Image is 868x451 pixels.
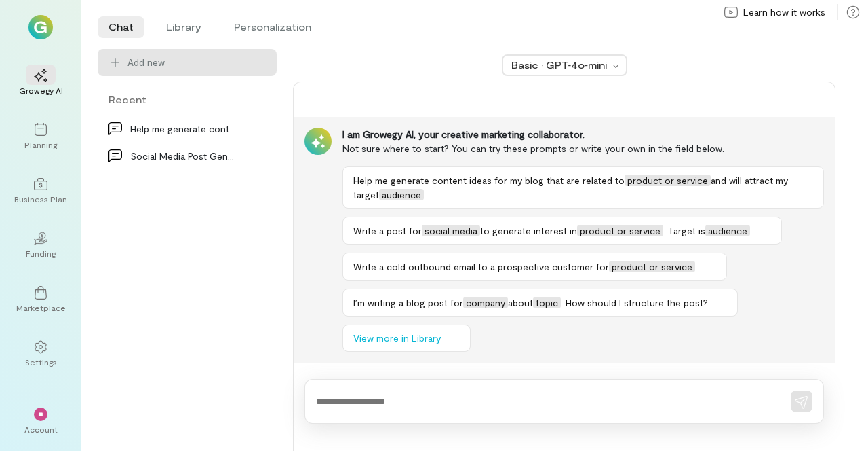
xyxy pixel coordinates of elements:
span: product or service [609,261,695,272]
a: Settings [16,329,65,378]
a: Marketplace [16,275,65,324]
span: Write a post for [353,225,422,236]
button: Write a post forsocial mediato generate interest inproduct or service. Target isaudience. [342,217,782,245]
li: Chat [98,16,144,38]
span: product or service [577,225,663,236]
button: I’m writing a blog post forcompanyabouttopic. How should I structure the post? [342,289,738,317]
button: View more in Library [342,325,471,352]
div: Settings [25,357,57,367]
div: Recent [98,92,277,107]
div: Marketplace [16,302,66,313]
span: social media [422,225,480,236]
div: Basic · GPT‑4o‑mini [511,58,609,72]
div: Account [24,424,58,435]
a: Business Plan [16,166,65,215]
span: to generate interest in [480,225,577,236]
div: Social Media Post Generation [130,149,236,163]
li: Personalization [223,16,322,38]
div: Growegy AI [19,85,63,96]
span: View more in Library [353,331,441,345]
span: audience [379,189,424,200]
span: company [463,297,508,308]
button: Help me generate content ideas for my blog that are related toproduct or serviceand will attract ... [342,166,824,209]
span: . Target is [663,225,705,236]
span: Help me generate content ideas for my blog that are related to [353,175,625,186]
span: Add new [127,56,165,69]
a: Planning [16,112,65,161]
a: Growegy AI [16,58,65,107]
button: Write a cold outbound email to a prospective customer forproduct or service. [342,253,727,281]
span: . How should I structure the post? [561,297,708,308]
div: Planning [24,139,57,150]
span: . [424,189,426,200]
span: I’m writing a blog post for [353,297,463,308]
span: about [508,297,533,308]
div: Funding [26,248,56,259]
span: topic [533,297,561,308]
a: Funding [16,221,65,270]
span: product or service [625,175,711,186]
span: Write a cold outbound email to a prospective customer for [353,261,609,272]
li: Library [155,16,212,38]
div: Business Plan [14,194,67,204]
div: Not sure where to start? You can try these prompts or write your own in the field below. [342,141,824,156]
div: I am Growegy AI, your creative marketing collaborator. [342,128,824,141]
span: . [750,225,752,236]
span: . [695,261,697,272]
span: audience [705,225,750,236]
span: Learn how it works [743,5,825,19]
div: Help me generate content ideas for my blog that a… [130,122,236,136]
